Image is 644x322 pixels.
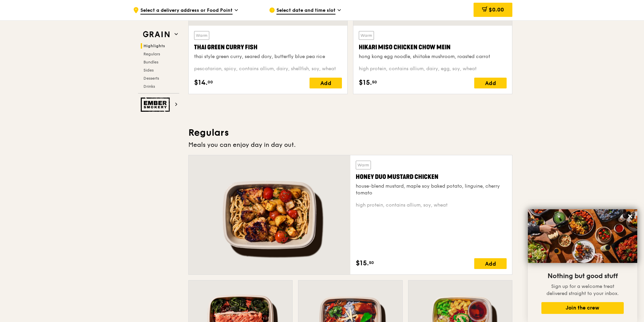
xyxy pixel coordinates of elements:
[310,78,342,88] div: Add
[359,65,507,72] div: high protein, contains allium, dairy, egg, soy, wheat
[140,7,233,15] span: Select a delivery address or Food Point
[143,84,155,89] span: Drinks
[356,161,371,169] div: Warm
[546,284,619,296] span: Sign up for a welcome treat delivered straight to your inbox.
[143,68,154,73] span: Sides
[208,79,213,85] span: 00
[474,258,507,269] div: Add
[143,76,159,81] span: Desserts
[359,31,374,40] div: Warm
[369,260,374,265] span: 50
[188,127,512,139] h3: Regulars
[359,53,507,60] div: hong kong egg noodle, shiitake mushroom, roasted carrot
[143,60,158,64] span: Bundles
[547,272,618,280] span: Nothing but good stuff
[541,302,624,314] button: Join the crew
[143,52,160,56] span: Regulars
[356,183,507,196] div: house-blend mustard, maple soy baked potato, linguine, cherry tomato
[359,43,507,52] div: Hikari Miso Chicken Chow Mein
[194,43,342,52] div: Thai Green Curry Fish
[356,258,369,268] span: $15.
[372,79,377,85] span: 50
[141,28,172,41] img: Grain web logo
[194,31,209,40] div: Warm
[194,65,342,72] div: pescatarian, spicy, contains allium, dairy, shellfish, soy, wheat
[188,140,512,150] div: Meals you can enjoy day in day out.
[141,98,172,112] img: Ember Smokery web logo
[143,44,165,48] span: Highlights
[474,78,507,88] div: Add
[356,202,507,209] div: high protein, contains allium, soy, wheat
[276,7,336,15] span: Select date and time slot
[359,78,372,88] span: $15.
[489,6,504,13] span: $0.00
[528,209,637,263] img: DSC07876-Edit02-Large.jpeg
[194,78,208,88] span: $14.
[625,211,636,222] button: Close
[194,53,342,60] div: thai style green curry, seared dory, butterfly blue pea rice
[356,172,507,182] div: Honey Duo Mustard Chicken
